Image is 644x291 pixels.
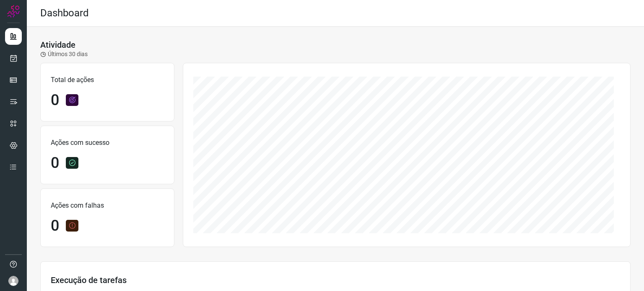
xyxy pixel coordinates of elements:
h1: 0 [51,154,59,172]
h3: Atividade [40,40,75,50]
p: Total de ações [51,75,164,85]
img: avatar-user-boy.jpg [8,276,18,286]
h3: Execução de tarefas [51,275,620,285]
h1: 0 [51,217,59,235]
p: Ações com sucesso [51,138,164,148]
p: Ações com falhas [51,201,164,211]
p: Últimos 30 dias [40,50,88,59]
img: Logo [7,5,20,18]
h2: Dashboard [40,7,89,19]
h1: 0 [51,91,59,109]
